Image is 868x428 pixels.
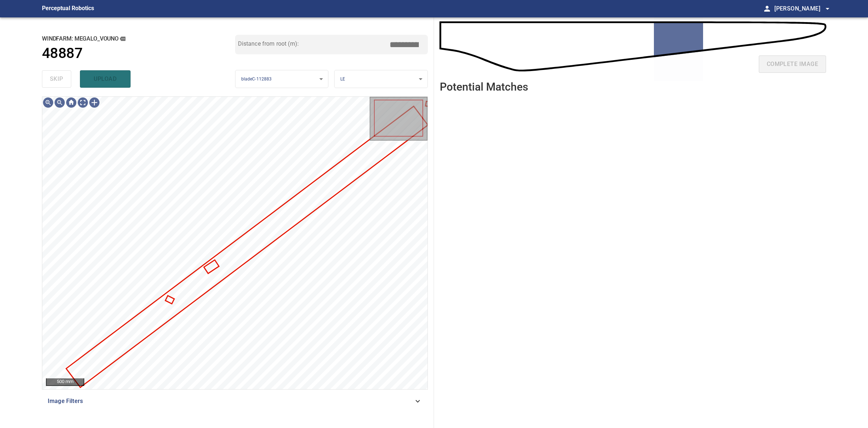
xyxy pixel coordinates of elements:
div: Zoom in [42,97,54,108]
button: copy message details [119,35,127,43]
button: [PERSON_NAME] [771,1,832,16]
h1: 48887 [42,45,82,62]
h2: Potential Matches [440,81,528,93]
h2: windfarm: Megalo_Vouno [42,35,235,43]
div: LE [335,70,427,88]
span: LE [340,76,345,82]
span: arrow_drop_down [823,4,832,13]
label: Distance from root (m): [238,41,299,47]
div: bladeC-112883 [235,70,328,88]
span: bladeC-112883 [241,76,272,82]
div: Toggle full page [77,97,89,108]
span: Image Filters [48,397,413,406]
div: Toggle selection [89,97,100,108]
div: Zoom out [54,97,65,108]
div: Go home [65,97,77,108]
span: person [763,4,771,13]
a: 48887 [42,45,235,62]
div: Image Filters [42,392,428,410]
figcaption: Perceptual Robotics [42,3,94,14]
span: [PERSON_NAME] [774,4,832,14]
